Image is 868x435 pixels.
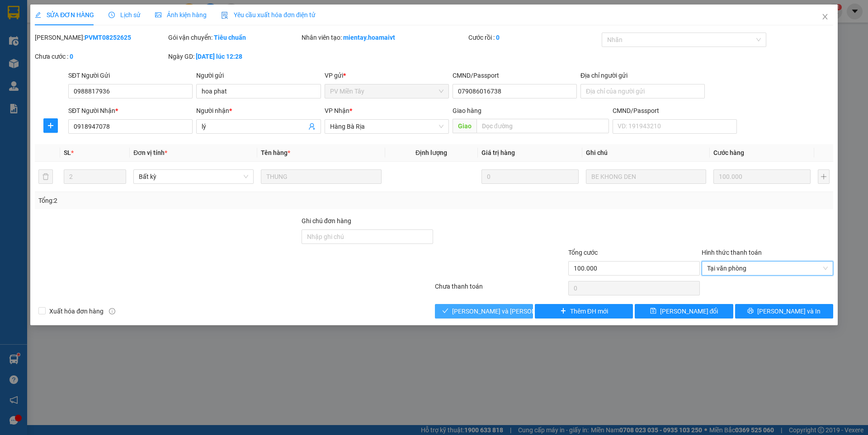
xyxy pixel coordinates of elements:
button: check[PERSON_NAME] và [PERSON_NAME] hàng [435,304,533,318]
span: [PERSON_NAME] và In [757,306,821,316]
div: Địa chỉ người gửi [580,70,705,80]
span: clock-circle [108,12,115,18]
input: Dọc đường [476,119,609,133]
span: Xuất hóa đơn hàng [46,306,107,316]
div: SĐT Người Nhận [68,106,193,116]
img: icon [221,12,228,19]
input: 0 [481,169,579,184]
div: Người gửi [196,70,321,80]
span: user-add [308,123,316,130]
span: Thêm ĐH mới [570,306,608,316]
b: PVMT08252625 [85,34,131,41]
span: info-circle [109,308,115,314]
div: VP gửi [325,70,449,80]
button: delete [38,169,53,184]
button: save[PERSON_NAME] đổi [635,304,733,318]
div: Người nhận [196,106,321,116]
span: Bất kỳ [139,170,248,183]
span: plus [560,308,566,315]
span: Yêu cầu xuất hóa đơn điện tử [221,11,316,19]
div: [PERSON_NAME]: [35,33,166,42]
span: close [821,13,829,20]
b: mientay.hoamaivt [343,34,395,41]
li: VP 93 NTB Q1 [62,38,120,48]
div: Chưa cước : [35,51,166,61]
span: VP Nhận [325,107,349,114]
span: Ảnh kiện hàng [155,11,207,19]
span: Định lượng [415,149,447,156]
input: Ghi Chú [586,169,706,184]
span: environment [62,50,69,56]
span: printer [747,308,754,315]
input: 0 [713,169,811,184]
button: plusThêm ĐH mới [535,304,633,318]
div: CMND/Passport [453,70,577,80]
button: plus [818,169,830,184]
div: Gói vận chuyển: [168,33,300,42]
button: Close [812,5,838,30]
button: printer[PERSON_NAME] và In [735,304,833,318]
div: Tổng: 2 [38,196,335,206]
input: Địa chỉ của người gửi [580,84,705,98]
b: 0 [70,53,73,60]
span: edit [35,12,41,18]
div: Nhân viên tạo: [302,33,467,42]
input: VD: Bàn, Ghế [261,169,381,184]
span: Đơn vị tính [133,149,167,156]
b: QL51, PPhước Trung, TPBà Rịa [5,50,53,67]
div: Ngày GD: [168,51,300,61]
label: Hình thức thanh toán [702,249,762,256]
span: check [442,308,448,315]
li: VP Hàng Bà Rịa [5,38,62,48]
span: SỬA ĐƠN HÀNG [35,11,94,19]
span: environment [5,50,11,56]
div: Chưa thanh toán [434,281,567,297]
th: Ghi chú [582,144,710,162]
span: [PERSON_NAME] và [PERSON_NAME] hàng [452,306,574,316]
li: Hoa Mai [5,5,131,22]
span: save [650,308,656,315]
div: Cước rồi : [468,33,600,42]
span: picture [155,12,161,18]
button: plus [43,118,58,133]
b: 0 [496,34,500,41]
div: SĐT Người Gửi [68,70,193,80]
div: CMND/Passport [613,106,737,116]
span: Cước hàng [713,149,744,156]
span: plus [44,122,57,129]
span: Tổng cước [568,249,598,256]
span: Hàng Bà Rịa [330,120,443,133]
b: Tiêu chuẩn [214,34,246,41]
b: [DATE] lúc 12:28 [196,53,242,60]
span: Lịch sử [108,11,141,19]
span: Giá trị hàng [481,149,515,156]
span: Giao [453,119,476,133]
span: Tại văn phòng [707,262,828,275]
span: SL [64,149,71,156]
span: Giao hàng [453,107,481,114]
span: [PERSON_NAME] đổi [660,306,718,316]
label: Ghi chú đơn hàng [302,217,351,225]
input: Ghi chú đơn hàng [302,229,433,244]
span: PV Miền Tây [330,84,443,98]
span: Tên hàng [261,149,290,156]
img: logo.jpg [5,5,36,36]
